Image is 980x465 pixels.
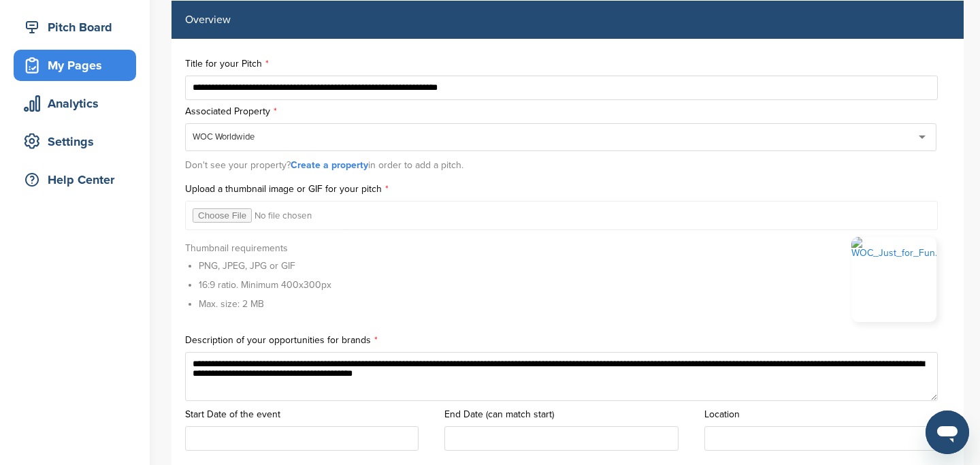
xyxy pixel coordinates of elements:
div: Pitch Board [20,15,136,39]
label: Start Date of the event [185,410,431,419]
li: 16:9 ratio. Minimum 400x300px [199,278,331,292]
div: Analytics [20,91,136,116]
label: Title for your Pitch [185,59,950,69]
a: Help Center [14,164,136,195]
iframe: Button to launch messaging window [926,411,969,454]
div: WOC Worldwide [193,131,255,143]
div: Settings [20,129,136,154]
li: PNG, JPEG, JPG or GIF [199,259,331,273]
img: WOC_Just_for_Fun.png [851,237,936,322]
div: Help Center [20,167,136,192]
div: Thumbnail requirements [185,243,331,316]
label: Description of your opportunities for brands [185,336,950,345]
label: Upload a thumbnail image or GIF for your pitch [185,185,950,194]
div: My Pages [20,53,136,78]
a: Create a property [291,159,368,171]
a: My Pages [14,50,136,81]
label: End Date (can match start) [444,410,690,419]
label: Associated Property [185,107,950,116]
a: Settings [14,126,136,157]
a: Pitch Board [14,12,136,43]
li: Max. size: 2 MB [199,297,331,311]
a: Analytics [14,88,136,119]
label: Overview [185,14,231,25]
label: Location [704,410,950,419]
div: Don't see your property? in order to add a pitch. [185,153,950,178]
